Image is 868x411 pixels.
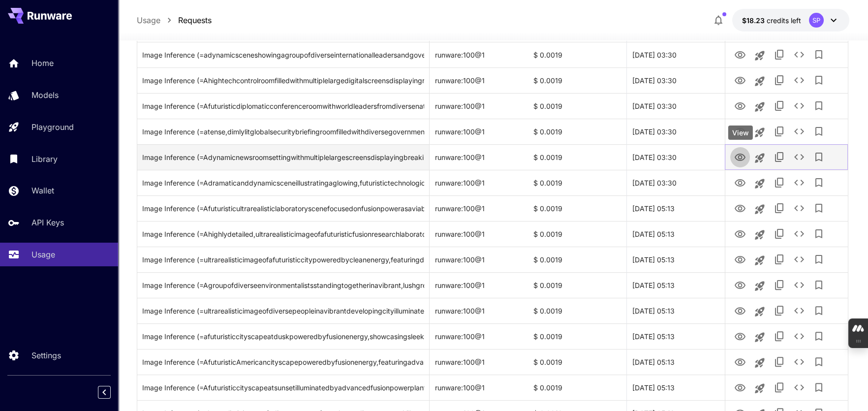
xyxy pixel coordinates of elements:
[809,45,829,64] button: Add to library
[809,198,829,218] button: Add to library
[750,302,770,321] button: Launch in playground
[770,224,789,244] button: Copy TaskUUID
[528,170,626,195] div: $ 0.0019
[430,42,528,67] div: runware:100@1
[809,326,829,346] button: Add to library
[809,147,829,167] button: Add to library
[750,251,770,270] button: Launch in playground
[626,42,725,67] div: 22 Sep, 2025 03:30
[430,144,528,170] div: runware:100@1
[730,300,750,320] button: View
[142,221,424,247] div: Click to copy prompt
[770,378,789,397] button: Copy TaskUUID
[142,68,424,93] div: Click to copy prompt
[809,250,829,269] button: Add to library
[430,93,528,119] div: runware:100@1
[809,301,829,320] button: Add to library
[770,147,789,167] button: Copy TaskUUID
[142,247,424,272] div: Click to copy prompt
[430,119,528,144] div: runware:100@1
[767,16,801,25] span: credits left
[626,67,725,93] div: 22 Sep, 2025 03:30
[789,378,809,397] button: See details
[31,249,55,260] p: Usage
[142,145,424,170] div: Click to copy prompt
[730,198,750,218] button: View
[626,349,725,375] div: 21 Sep, 2025 05:13
[770,122,789,141] button: Copy TaskUUID
[789,326,809,346] button: See details
[142,298,424,323] div: Click to copy prompt
[142,119,424,144] div: Click to copy prompt
[730,351,750,372] button: View
[770,326,789,346] button: Copy TaskUUID
[430,272,528,298] div: runware:100@1
[809,352,829,372] button: Add to library
[31,185,54,196] p: Wallet
[528,298,626,323] div: $ 0.0019
[730,249,750,269] button: View
[730,377,750,397] button: View
[31,57,54,69] p: Home
[770,70,789,90] button: Copy TaskUUID
[137,14,212,26] nav: breadcrumb
[730,172,750,192] button: View
[626,119,725,144] div: 22 Sep, 2025 03:30
[430,170,528,195] div: runware:100@1
[770,352,789,372] button: Copy TaskUUID
[430,349,528,375] div: runware:100@1
[31,217,64,228] p: API Keys
[528,119,626,144] div: $ 0.0019
[750,46,770,65] button: Launch in playground
[430,247,528,272] div: runware:100@1
[750,97,770,117] button: Launch in playground
[789,352,809,372] button: See details
[750,123,770,142] button: Launch in playground
[528,272,626,298] div: $ 0.0019
[430,221,528,247] div: runware:100@1
[528,42,626,67] div: $ 0.0019
[528,221,626,247] div: $ 0.0019
[626,272,725,298] div: 21 Sep, 2025 05:13
[789,45,809,64] button: See details
[750,353,770,373] button: Launch in playground
[31,89,59,101] p: Models
[178,14,212,26] p: Requests
[730,223,750,244] button: View
[626,323,725,349] div: 21 Sep, 2025 05:13
[142,375,424,400] div: Click to copy prompt
[770,173,789,192] button: Copy TaskUUID
[142,273,424,298] div: Click to copy prompt
[528,323,626,349] div: $ 0.0019
[528,195,626,221] div: $ 0.0019
[730,44,750,64] button: View
[730,70,750,90] button: View
[528,349,626,375] div: $ 0.0019
[789,70,809,90] button: See details
[430,67,528,93] div: runware:100@1
[137,14,160,26] a: Usage
[626,221,725,247] div: 21 Sep, 2025 05:13
[528,375,626,400] div: $ 0.0019
[750,327,770,347] button: Launch in playground
[142,196,424,221] div: Click to copy prompt
[142,94,424,119] div: Click to copy prompt
[732,9,849,32] button: $18.2317SP
[750,148,770,168] button: Launch in playground
[626,247,725,272] div: 21 Sep, 2025 05:13
[528,67,626,93] div: $ 0.0019
[742,15,801,26] div: $18.2317
[770,198,789,218] button: Copy TaskUUID
[142,349,424,375] div: Click to copy prompt
[770,96,789,116] button: Copy TaskUUID
[789,275,809,295] button: See details
[98,386,111,399] button: Collapse sidebar
[789,173,809,192] button: See details
[626,375,725,400] div: 21 Sep, 2025 05:13
[528,144,626,170] div: $ 0.0019
[750,199,770,219] button: Launch in playground
[770,301,789,320] button: Copy TaskUUID
[750,174,770,193] button: Launch in playground
[809,173,829,192] button: Add to library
